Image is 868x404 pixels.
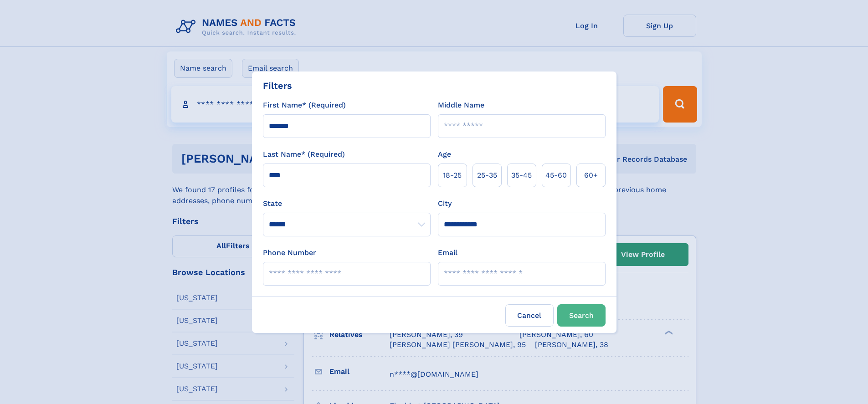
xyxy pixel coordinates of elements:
span: 35‑45 [511,170,532,181]
label: Age [438,149,451,160]
span: 45‑60 [545,170,567,181]
label: City [438,198,452,209]
label: State [263,198,431,209]
label: Last Name* (Required) [263,149,345,160]
div: Filters [263,79,292,92]
span: 25‑35 [477,170,497,181]
span: 18‑25 [443,170,462,181]
span: 60+ [584,170,598,181]
label: Email [438,247,457,258]
label: Middle Name [438,100,484,111]
button: Search [557,304,606,327]
label: Phone Number [263,247,316,258]
label: Cancel [505,304,554,327]
label: First Name* (Required) [263,100,346,111]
